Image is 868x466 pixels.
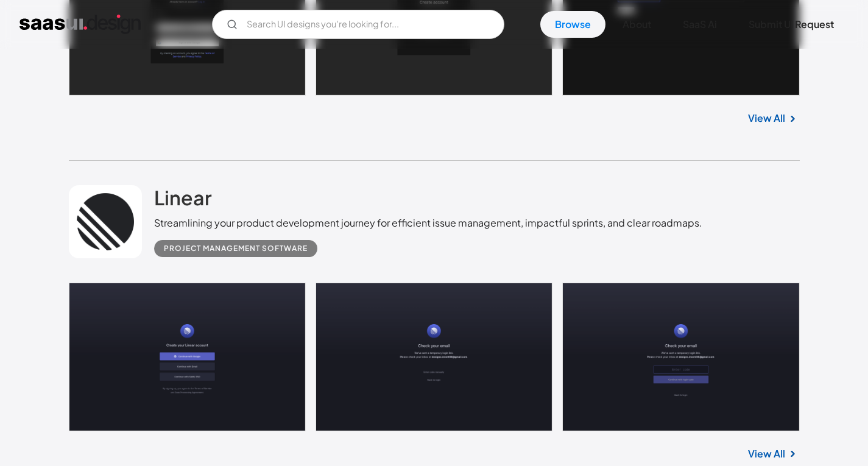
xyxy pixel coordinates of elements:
[748,111,785,125] a: View All
[608,11,666,38] a: About
[212,10,504,39] form: Email Form
[212,10,504,39] input: Search UI designs you're looking for...
[734,11,849,38] a: Submit UI Request
[154,185,212,210] h2: Linear
[154,216,702,230] div: Streamlining your product development journey for efficient issue management, impactful sprints, ...
[154,185,212,216] a: Linear
[748,447,785,461] a: View All
[19,15,141,34] a: home
[668,11,732,38] a: SaaS Ai
[164,241,308,256] div: Project Management Software
[540,11,605,38] a: Browse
